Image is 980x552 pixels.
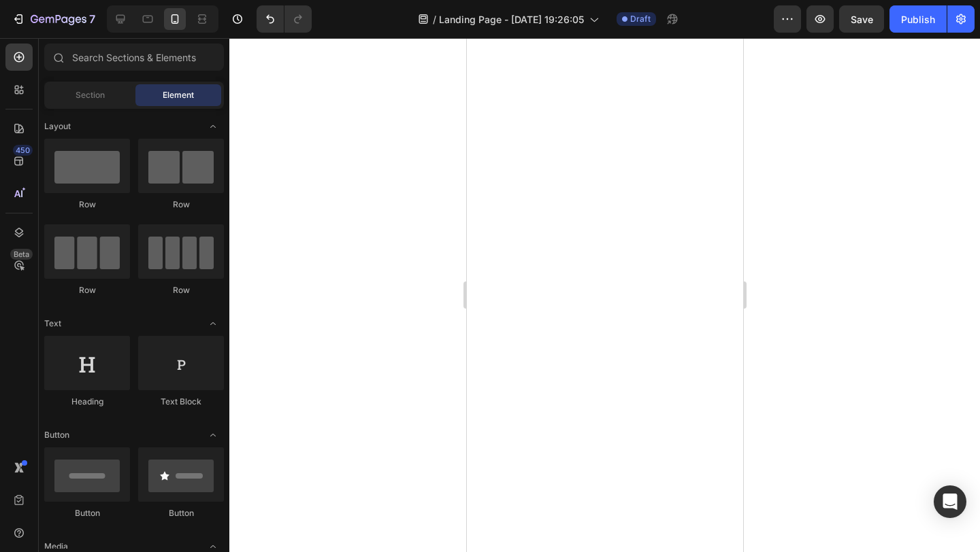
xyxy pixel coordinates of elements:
[889,5,947,33] button: Publish
[44,44,224,71] input: Search Sections & Elements
[851,14,873,25] span: Save
[138,199,224,211] div: Row
[138,284,224,296] div: Row
[138,507,224,519] div: Button
[44,284,130,296] div: Row
[13,145,33,156] div: 450
[44,120,71,133] span: Layout
[44,317,61,330] span: Text
[89,11,95,27] p: 7
[44,199,130,211] div: Row
[839,5,884,33] button: Save
[257,5,312,33] div: Undo/Redo
[138,396,224,408] div: Text Block
[202,116,224,137] span: Toggle open
[163,89,194,101] span: Element
[10,249,33,260] div: Beta
[934,485,966,518] div: Open Intercom Messenger
[44,429,69,441] span: Button
[202,313,224,334] span: Toggle open
[202,424,224,446] span: Toggle open
[44,507,130,519] div: Button
[5,5,101,33] button: 7
[901,12,935,27] div: Publish
[433,12,436,27] span: /
[439,12,584,27] span: Landing Page - [DATE] 19:26:05
[76,89,105,101] span: Section
[44,396,130,408] div: Heading
[630,13,651,25] span: Draft
[467,38,743,552] iframe: Design area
